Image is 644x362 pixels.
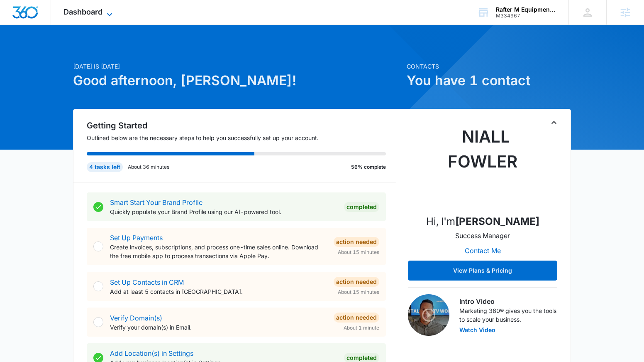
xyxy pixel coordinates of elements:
p: Quickly populate your Brand Profile using our AI-powered tool. [110,207,337,216]
p: Marketing 360® gives you the tools to scale your business. [459,306,557,324]
span: About 15 minutes [338,249,379,256]
button: View Plans & Pricing [408,261,557,281]
p: [DATE] is [DATE] [73,62,402,71]
img: Niall Fowler [441,124,524,207]
div: Action Needed [334,313,379,323]
div: Completed [344,202,379,212]
div: Action Needed [334,237,379,247]
button: Toggle Collapse [549,118,559,128]
a: Set Up Payments [110,234,163,242]
a: Smart Start Your Brand Profile [110,198,202,207]
div: Action Needed [334,277,379,287]
p: Success Manager [455,231,510,241]
h1: Good afternoon, [PERSON_NAME]! [73,71,402,91]
span: Dashboard [63,7,102,16]
img: Intro Video [408,294,449,336]
p: Hi, I'm [426,214,539,229]
strong: [PERSON_NAME] [455,215,539,227]
p: Outlined below are the necessary steps to help you successfully set up your account. [87,133,396,142]
p: Contacts [407,62,571,71]
div: account name [496,6,556,13]
p: 56% complete [351,163,386,171]
div: account id [496,13,556,19]
a: Add Location(s) in Settings [110,349,193,357]
a: Verify Domain(s) [110,314,162,322]
p: Verify your domain(s) in Email. [110,323,327,332]
span: About 1 minute [344,324,379,332]
h2: Getting Started [87,119,396,132]
button: Watch Video [459,327,495,333]
p: Add at least 5 contacts in [GEOGRAPHIC_DATA]. [110,287,327,296]
h3: Intro Video [459,296,557,306]
button: Contact Me [456,241,509,261]
div: 4 tasks left [87,162,123,172]
p: Create invoices, subscriptions, and process one-time sales online. Download the free mobile app t... [110,243,327,260]
span: About 15 minutes [338,288,379,296]
h1: You have 1 contact [407,71,571,91]
a: Set Up Contacts in CRM [110,278,184,286]
p: About 36 minutes [128,163,169,171]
